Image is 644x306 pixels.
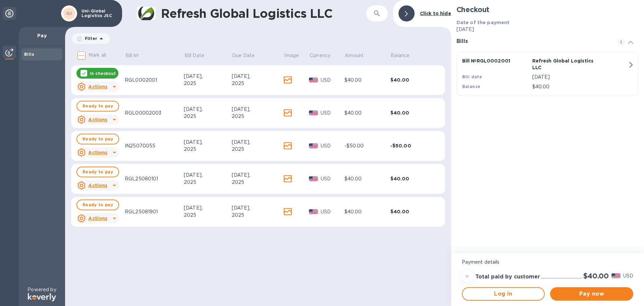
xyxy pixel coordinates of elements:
[457,38,609,45] h3: Bills
[321,110,344,117] p: USD
[88,117,107,122] u: Actions
[390,77,436,83] div: $40.00
[462,287,545,301] button: Log in
[232,212,284,219] div: 2025
[83,135,113,143] span: Ready to pay
[457,52,639,96] button: Bill №RGL0002001Refresh Global Logistics LLCBill date[DATE]Balance$40.00
[309,176,318,181] img: USD
[420,11,451,16] b: Click to hide
[468,290,539,298] span: Log in
[344,175,390,182] div: $40.00
[125,110,184,117] div: RGL00002003
[184,205,231,212] div: [DATE],
[344,77,390,84] div: $40.00
[83,201,113,209] span: Ready to pay
[89,52,106,59] p: Mark all
[462,57,530,64] p: Bill № RGL0002001
[24,52,34,57] b: Bills
[309,209,318,214] img: USD
[184,52,213,59] span: Bill Date
[66,11,72,16] b: UJ
[184,146,231,153] div: 2025
[232,113,284,120] div: 2025
[623,272,633,279] p: USD
[345,52,372,59] span: Amount
[82,9,115,18] p: Uni-Global Logistics JSC
[232,172,284,179] div: [DATE],
[125,142,184,149] div: IN25070055
[232,179,284,186] div: 2025
[88,150,107,155] u: Actions
[232,146,284,153] div: 2025
[184,106,231,113] div: [DATE],
[88,216,107,221] u: Actions
[125,52,139,59] p: Bill №
[462,259,633,266] p: Payment details
[617,38,625,46] span: 1
[457,26,639,33] p: [DATE]
[462,271,473,282] div: =
[184,139,231,146] div: [DATE],
[232,80,284,87] div: 2025
[161,6,366,20] h1: Refresh Global Logistics LLC
[321,208,344,215] p: USD
[321,175,344,182] p: USD
[83,168,113,176] span: Ready to pay
[345,52,364,59] p: Amount
[390,110,436,116] div: $40.00
[125,52,148,59] span: Bill №
[309,143,318,148] img: USD
[125,77,184,84] div: RGL0002001
[611,273,621,278] img: USD
[344,110,390,117] div: $40.00
[76,200,119,210] button: Ready to pay
[284,52,299,59] p: Image
[532,83,628,90] p: $40.00
[184,172,231,179] div: [DATE],
[232,52,255,59] p: Due Date
[232,139,284,146] div: [DATE],
[309,78,318,82] img: USD
[24,32,60,39] p: Pay
[88,84,107,89] u: Actions
[390,208,436,215] div: $40.00
[583,272,609,280] h2: $40.00
[184,113,231,120] div: 2025
[391,52,418,59] span: Balance
[457,20,510,25] b: Date of the payment
[475,274,540,280] h3: Total paid by customer
[76,101,119,112] button: Ready to pay
[310,52,330,59] p: Currency
[184,179,231,186] div: 2025
[28,293,56,301] img: Logo
[83,102,113,110] span: Ready to pay
[344,208,390,215] div: $40.00
[344,142,390,149] div: -$50.00
[532,57,600,71] p: Refresh Global Logistics LLC
[391,52,410,59] p: Balance
[550,287,633,301] button: Pay now
[184,212,231,219] div: 2025
[76,134,119,144] button: Ready to pay
[125,175,184,182] div: RGL25080101
[232,106,284,113] div: [DATE],
[462,74,482,79] b: Bill date
[82,36,97,41] p: Filter
[462,84,481,89] b: Balance
[90,71,116,76] p: In checkout
[232,73,284,80] div: [DATE],
[321,77,344,84] p: USD
[184,80,231,87] div: 2025
[457,5,639,14] h2: Checkout
[88,183,107,188] u: Actions
[532,74,628,81] p: [DATE]
[232,205,284,212] div: [DATE],
[390,142,436,149] div: -$50.00
[309,111,318,115] img: USD
[125,208,184,215] div: RGL25081901
[390,175,436,182] div: $40.00
[184,52,204,59] p: Bill Date
[321,142,344,149] p: USD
